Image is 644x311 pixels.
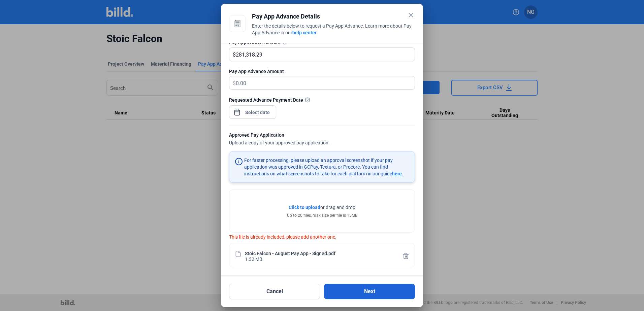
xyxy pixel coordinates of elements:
button: Next [324,284,415,299]
span: Click to upload [289,205,320,210]
mat-icon: close [407,11,415,19]
div: Pay App Advance Amount [229,68,415,75]
div: Stoic Falcon - August Pay App - Signed.pdf [245,250,335,256]
span: $ [229,76,236,88]
button: Open calendar [234,106,240,112]
div: Enter the details below to request a Pay App Advance. Learn more about Pay App Advance in our [252,23,415,37]
div: 1.32 MB [245,256,262,262]
span: $ [229,48,236,59]
button: Cancel [229,284,320,299]
a: help center [292,30,317,35]
div: Upload a copy of your approved pay application. [229,132,415,147]
input: 0.00 [236,48,407,61]
div: For faster processing, please upload an approval screenshot if your pay application was approved ... [244,157,409,177]
span: here [392,171,402,176]
div: Up to 20 files, max size per file is 15MB [287,212,357,218]
span: . [317,30,318,35]
input: 0.00 [236,76,407,90]
div: Pay App Advance Details [252,12,415,21]
div: Requested Advance Payment Date [229,96,415,103]
i: This file is already included, please add another one. [229,234,336,240]
input: Select date [243,108,272,116]
div: Approved Pay Application [229,132,415,140]
span: or drag and drop [320,204,355,211]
